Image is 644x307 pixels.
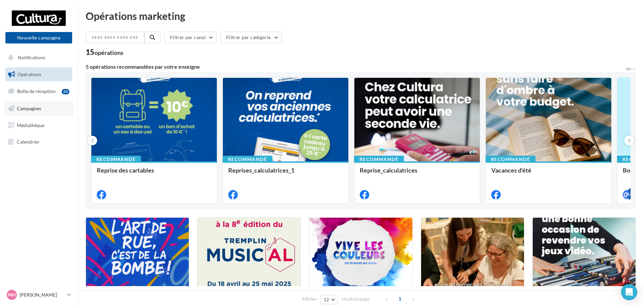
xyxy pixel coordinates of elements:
[86,11,636,21] div: Opérations marketing
[17,122,45,128] span: Médiathèque
[17,139,39,145] span: Calendrier
[17,88,56,94] span: Boîte de réception
[223,156,272,163] div: Recommandé
[17,105,41,111] span: Campagnes
[4,101,74,116] a: Campagnes
[4,67,74,82] a: Opérations
[97,167,211,180] div: Reprise des cartables
[491,167,606,180] div: Vacances d'été
[342,296,370,302] span: résultats/page
[94,50,123,56] div: opérations
[621,284,637,300] div: Open Intercom Messenger
[86,49,123,56] div: 15
[4,118,74,132] a: Médiathèque
[5,32,72,43] button: Nouvelle campagne
[4,84,74,98] a: Boîte de réception35
[228,167,343,180] div: Reprises_calculatrices_1
[302,296,317,302] span: Afficher
[360,167,474,180] div: Reprise_calculatrices
[8,291,16,298] span: MH
[628,188,634,194] div: 4
[324,297,329,302] span: 12
[221,32,282,43] button: Filtrer par catégorie
[91,156,141,163] div: Recommandé
[5,288,72,301] a: MH [PERSON_NAME]
[4,135,74,149] a: Calendrier
[486,156,535,163] div: Recommandé
[20,291,64,298] p: [PERSON_NAME]
[394,294,405,304] span: 1
[18,55,45,60] span: Notifications
[62,89,69,94] div: 35
[86,64,625,69] div: 5 opérations recommandées par votre enseigne
[4,51,71,65] button: Notifications
[164,32,217,43] button: Filtrer par canal
[18,71,41,77] span: Opérations
[321,295,338,304] button: 12
[354,156,404,163] div: Recommandé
